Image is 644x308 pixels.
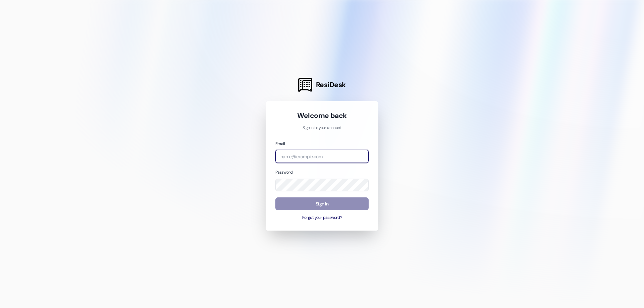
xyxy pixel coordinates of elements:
button: Forgot your password? [275,215,369,221]
img: ResiDesk Logo [298,78,312,92]
label: Password [275,170,292,175]
span: ResiDesk [316,80,346,89]
p: Sign in to your account [275,125,369,131]
h1: Welcome back [275,111,369,120]
label: Email [275,141,285,146]
input: name@example.com [275,150,369,163]
button: Sign In [275,197,369,210]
